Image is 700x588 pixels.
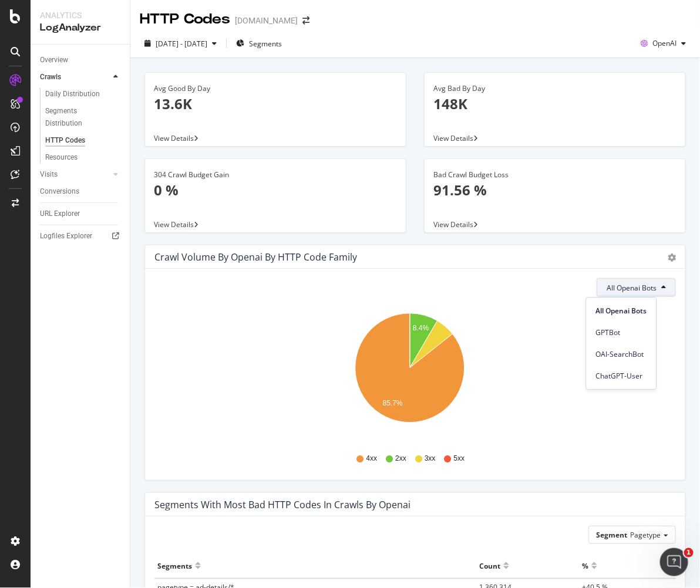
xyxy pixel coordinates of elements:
span: 1 [684,548,694,557]
div: Visits [40,168,58,181]
a: Logfiles Explorer [40,230,122,242]
button: [DATE] - [DATE] [140,34,221,53]
div: Segments Distribution [45,105,110,130]
div: 304 Crawl Budget Gain [154,170,397,180]
span: 4xx [366,454,378,464]
div: Resources [45,151,78,164]
div: Analytics [40,9,120,21]
a: URL Explorer [40,208,122,220]
button: OpenAI [636,34,691,53]
div: Segments [157,556,192,575]
div: HTTP Codes [45,134,85,147]
a: Segments Distribution [45,105,122,130]
div: Avg Good By Day [154,83,397,94]
a: Visits [40,168,110,181]
svg: A chart. [154,306,665,442]
div: Daily Distribution [45,88,100,100]
div: Crawls [40,71,61,83]
div: Segments with most bad HTTP codes in Crawls by openai [154,499,410,511]
span: OpenAI [652,38,677,48]
a: Crawls [40,71,110,83]
a: Daily Distribution [45,88,122,100]
span: [DATE] - [DATE] [156,39,207,49]
span: View Details [154,219,194,229]
div: URL Explorer [40,208,80,220]
span: GPTBot [596,327,647,338]
div: LogAnalyzer [40,21,120,35]
div: arrow-right-arrow-left [302,16,309,25]
div: HTTP Codes [140,9,230,29]
div: Bad Crawl Budget Loss [433,170,677,180]
span: Segment [596,530,627,540]
button: Segments [231,34,287,53]
div: Conversions [40,185,79,198]
span: OAI-SearchBot [596,349,647,360]
p: 91.56 % [433,180,677,200]
p: 0 % [154,180,397,200]
div: [DOMAIN_NAME] [235,15,298,26]
iframe: Intercom live chat [660,548,688,576]
span: All Openai Bots [596,306,647,316]
p: 148K [433,94,677,114]
div: Crawl Volume by openai by HTTP Code Family [154,251,357,263]
span: All Openai Bots [607,283,657,293]
text: 85.7% [383,400,403,408]
div: Count [479,556,500,575]
span: View Details [154,133,194,143]
span: Segments [249,39,282,49]
div: gear [668,254,676,262]
div: Overview [40,54,68,66]
a: Conversions [40,185,122,198]
span: 5xx [454,454,465,464]
text: 8.4% [413,324,429,332]
span: ChatGPT-User [596,371,647,381]
span: 2xx [395,454,406,464]
div: Logfiles Explorer [40,230,92,242]
a: HTTP Codes [45,134,122,147]
a: Overview [40,54,122,66]
span: 3xx [425,454,436,464]
div: Avg Bad By Day [433,83,677,94]
a: Resources [45,151,122,164]
button: All Openai Bots [597,278,676,297]
span: View Details [433,133,473,143]
div: % [582,556,588,575]
span: Pagetype [630,530,661,540]
span: View Details [433,219,473,229]
p: 13.6K [154,94,397,114]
